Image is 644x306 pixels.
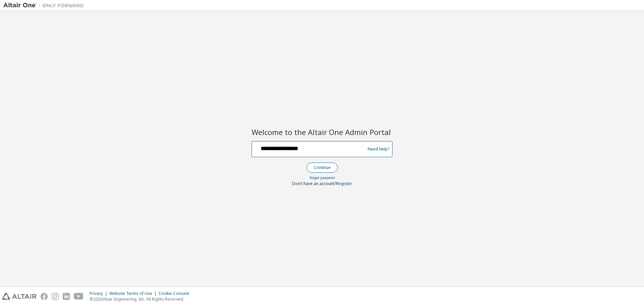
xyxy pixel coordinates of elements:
[336,181,352,186] a: Register
[41,293,48,300] img: facebook.svg
[109,291,159,296] div: Website Terms of Use
[292,181,336,186] span: Don't have an account?
[90,296,193,302] p: © 2025 Altair Engineering, Inc. All Rights Reserved.
[3,2,87,9] img: Altair One
[159,291,193,296] div: Cookie Consent
[368,149,389,149] a: Need Help?
[307,163,338,173] button: Continue
[63,293,70,300] img: linkedin.svg
[74,293,84,300] img: youtube.svg
[310,175,335,180] a: Forgot password
[252,127,392,137] h2: Welcome to the Altair One Admin Portal
[52,293,59,300] img: instagram.svg
[2,293,37,300] img: altair_logo.svg
[90,291,109,296] div: Privacy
